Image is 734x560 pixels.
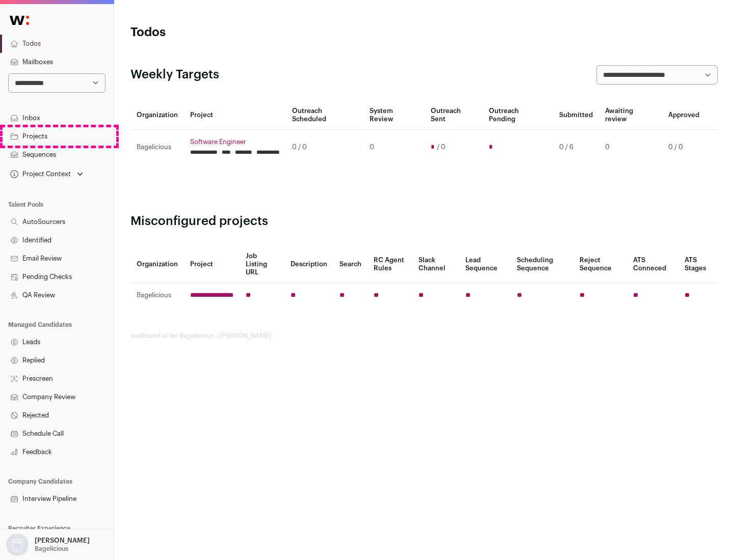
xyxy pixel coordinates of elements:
[286,101,363,130] th: Outreach Scheduled
[184,246,240,283] th: Project
[8,167,85,181] button: Open dropdown
[662,101,705,130] th: Approved
[437,143,445,151] span: / 0
[363,130,424,165] td: 0
[573,246,627,283] th: Reject Sequence
[286,130,363,165] td: 0 / 0
[662,130,705,165] td: 0 / 0
[678,246,718,283] th: ATS Stages
[184,101,286,130] th: Project
[130,24,326,41] h1: Todos
[130,283,184,308] td: Bagelicious
[35,537,90,545] p: [PERSON_NAME]
[35,545,68,553] p: Bagelicious
[190,138,280,146] a: Software Engineer
[284,246,333,283] th: Description
[599,130,662,165] td: 0
[6,534,29,556] img: nopic.png
[8,170,71,178] div: Project Context
[511,246,573,283] th: Scheduling Sequence
[368,246,412,283] th: RC Agent Rules
[4,534,92,556] button: Open dropdown
[599,101,662,130] th: Awaiting review
[627,246,678,283] th: ATS Conneced
[4,10,35,31] img: Wellfound
[333,246,368,283] th: Search
[130,101,184,130] th: Organization
[553,130,599,165] td: 0 / 6
[130,213,718,230] h2: Misconfigured projects
[483,101,553,130] th: Outreach Pending
[130,67,219,83] h2: Weekly Targets
[240,246,284,283] th: Job Listing URL
[130,246,184,283] th: Organization
[412,246,459,283] th: Slack Channel
[130,332,718,340] footer: wellfound:ai for Bagelicious - [PERSON_NAME]
[553,101,599,130] th: Submitted
[459,246,511,283] th: Lead Sequence
[425,101,483,130] th: Outreach Sent
[363,101,424,130] th: System Review
[130,130,184,165] td: Bagelicious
